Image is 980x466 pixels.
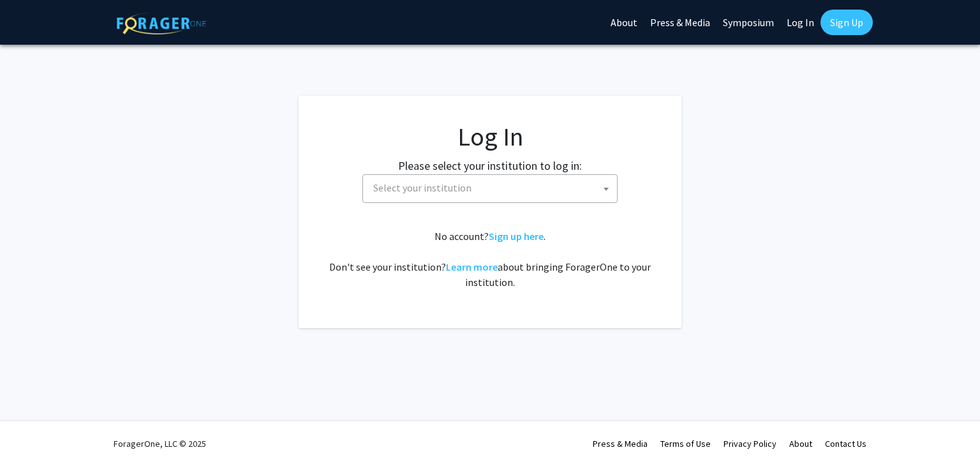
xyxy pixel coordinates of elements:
a: Privacy Policy [724,438,776,449]
a: Press & Media [593,438,648,449]
h1: Log In [324,121,656,152]
span: Select your institution [362,174,618,203]
a: Sign up here [489,230,544,243]
img: ForagerOne Logo [117,12,206,34]
label: Please select your institution to log in: [398,157,582,174]
a: About [789,438,812,449]
a: Sign Up [820,10,873,35]
a: Learn more about bringing ForagerOne to your institution [446,260,498,273]
div: ForagerOne, LLC © 2025 [114,421,206,466]
span: Select your institution [368,175,617,201]
div: No account? . Don't see your institution? about bringing ForagerOne to your institution. [324,229,656,290]
a: Contact Us [825,438,866,449]
a: Terms of Use [660,438,711,449]
span: Select your institution [373,181,471,194]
